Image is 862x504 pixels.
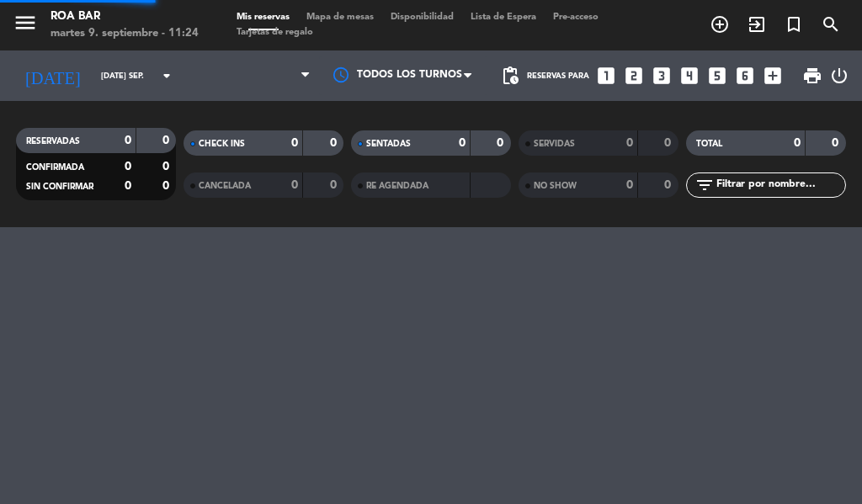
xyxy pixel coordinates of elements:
span: pending_actions [500,66,520,86]
span: Disponibilidad [382,13,462,22]
span: Mis reservas [228,13,298,22]
i: looks_3 [651,65,673,87]
strong: 0 [664,179,674,191]
strong: 0 [330,179,340,191]
span: Mapa de mesas [298,13,382,22]
span: SERVIDAS [534,140,575,148]
strong: 0 [125,135,131,146]
span: SENTADAS [366,140,411,148]
i: looks_6 [734,65,756,87]
span: Reservas para [527,72,589,81]
strong: 0 [794,137,801,149]
strong: 0 [626,137,633,149]
button: menu [13,10,38,41]
div: ROA BAR [51,8,199,25]
strong: 0 [330,137,340,149]
i: add_box [762,65,784,87]
span: Tarjetas de regalo [228,28,322,37]
span: CANCELADA [199,182,251,190]
i: exit_to_app [747,14,767,34]
i: [DATE] [13,59,93,93]
strong: 0 [626,179,633,191]
div: martes 9. septiembre - 11:24 [51,25,199,42]
strong: 0 [162,161,173,172]
strong: 0 [291,179,298,191]
i: turned_in_not [784,14,804,34]
i: looks_5 [706,65,728,87]
span: Lista de Espera [462,13,545,22]
span: TOTAL [696,140,722,148]
strong: 0 [459,137,466,149]
span: print [802,66,822,86]
i: menu [13,10,38,35]
i: filter_list [694,175,715,195]
i: power_settings_new [829,66,849,86]
strong: 0 [664,137,674,149]
span: CONFIRMADA [26,163,84,172]
strong: 0 [162,135,173,146]
span: RESERVADAS [26,137,80,146]
strong: 0 [497,137,507,149]
i: add_circle_outline [710,14,730,34]
i: looks_one [595,65,617,87]
strong: 0 [162,180,173,192]
span: RE AGENDADA [366,182,428,190]
i: looks_two [623,65,645,87]
span: NO SHOW [534,182,577,190]
span: CHECK INS [199,140,245,148]
i: search [821,14,841,34]
div: LOG OUT [829,50,849,101]
strong: 0 [125,180,131,192]
i: looks_4 [678,65,700,87]
span: SIN CONFIRMAR [26,183,93,191]
strong: 0 [291,137,298,149]
strong: 0 [125,161,131,172]
strong: 0 [832,137,842,149]
span: Pre-acceso [545,13,607,22]
i: arrow_drop_down [157,66,177,86]
input: Filtrar por nombre... [715,176,845,194]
